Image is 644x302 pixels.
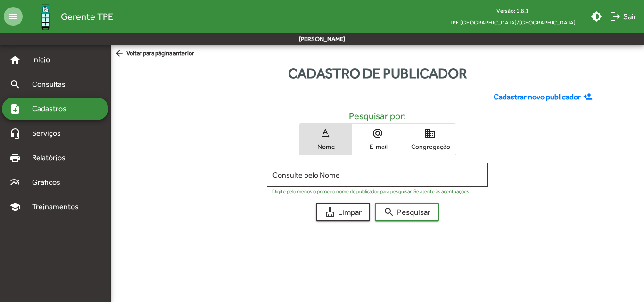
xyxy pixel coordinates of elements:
[111,63,644,84] div: Cadastro de publicador
[324,204,362,220] span: Limpar
[424,128,436,139] mat-icon: domain
[299,124,351,155] button: Nome
[9,79,21,90] mat-icon: search
[404,124,456,155] button: Congregação
[610,11,621,22] mat-icon: logout
[591,11,602,22] mat-icon: brightness_medium
[383,204,430,220] span: Pesquisar
[375,203,439,221] button: Pesquisar
[9,201,21,212] mat-icon: school
[324,206,336,218] mat-icon: cleaning_services
[9,152,21,163] mat-icon: print
[9,103,21,114] mat-icon: note_add
[320,128,331,139] mat-icon: text_rotation_none
[4,7,23,26] mat-icon: menu
[164,110,591,122] h5: Pesquisar por:
[30,1,61,32] img: Logo
[354,142,401,151] span: E-mail
[610,8,636,25] span: Sair
[406,142,454,151] span: Congregação
[26,201,90,212] span: Treinamentos
[26,103,79,114] span: Cadastros
[9,177,21,188] mat-icon: multiline_chart
[494,91,581,103] span: Cadastrar novo publicador
[442,16,583,28] span: TPE [GEOGRAPHIC_DATA]/[GEOGRAPHIC_DATA]
[272,188,471,194] mat-hint: Digite pelo menos o primeiro nome do publicador para pesquisar. Se atente às acentuações.
[26,152,78,163] span: Relatórios
[316,203,370,221] button: Limpar
[115,49,194,59] span: Voltar para página anterior
[606,8,640,25] button: Sair
[115,49,126,59] mat-icon: arrow_back
[26,177,73,188] span: Gráficos
[9,128,21,139] mat-icon: headset_mic
[383,206,395,218] mat-icon: search
[352,124,404,155] button: E-mail
[372,128,383,139] mat-icon: alternate_email
[26,128,74,139] span: Serviços
[9,54,21,65] mat-icon: home
[442,5,583,16] div: Versão: 1.8.1
[302,142,349,151] span: Nome
[23,1,113,32] a: Gerente TPE
[583,92,595,102] mat-icon: person_add
[26,79,78,90] span: Consultas
[61,9,113,24] span: Gerente TPE
[26,54,64,65] span: Início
